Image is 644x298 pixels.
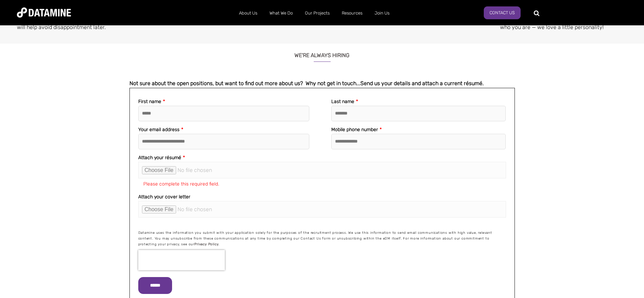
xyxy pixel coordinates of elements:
a: Our Projects [299,4,336,22]
span: Attach your résumé [138,155,181,160]
a: Contact Us [484,6,521,19]
iframe: reCAPTCHA [138,250,225,270]
img: Datamine [17,7,71,18]
span: Attach your cover letter [138,194,190,200]
p: Datamine uses the information you submit with your application solely for the purposes of the rec... [138,230,506,247]
span: Last name [331,99,354,104]
span: First name [138,99,161,104]
a: About Us [233,4,263,22]
a: Privacy Policy [194,242,218,246]
a: What We Do [263,4,299,22]
h3: WE'RE ALWAYS HIRING [129,44,515,62]
a: Join Us [368,4,396,22]
label: Please complete this required field. [143,181,219,187]
span: Mobile phone number [331,127,378,132]
span: Your email address [138,127,180,132]
span: Not sure about the open positions, but want to find out more about us? Why not get in touch...Sen... [129,80,484,86]
a: Resources [336,4,368,22]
